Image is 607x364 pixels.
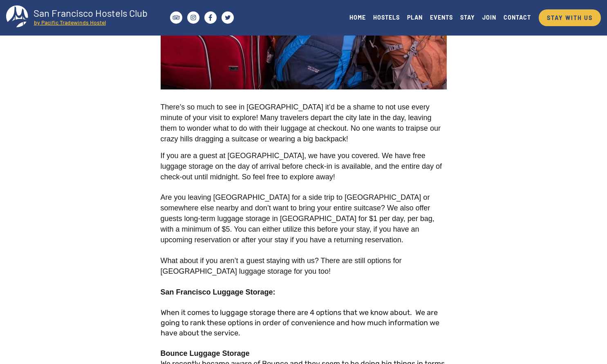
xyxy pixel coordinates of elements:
a: HOME [346,12,370,23]
tspan: by Pacific Tradewinds Hostel [34,19,106,26]
p: When it comes to luggage storage there are 4 options that we know about. We are going to rank the... [161,308,447,338]
a: STAY WITH US [539,9,601,26]
span: San Francisco Luggage Storage: [161,288,276,296]
a: STAY [457,12,479,23]
a: HOSTELS [370,12,403,23]
span: There’s so much to see in [GEOGRAPHIC_DATA] it’d be a shame to not use every minute of your visit... [161,103,443,143]
a: JOIN [479,12,500,23]
a: CONTACT [500,12,535,23]
a: PLAN [403,12,426,23]
strong: Bounce Luggage Storage [161,349,250,357]
span: If you are a guest at [GEOGRAPHIC_DATA], we have you covered. We have free luggage storage on the... [161,152,444,181]
tspan: San Francisco Hostels Club [34,7,148,19]
a: San Francisco Hostels Club by Pacific Tradewinds Hostel [6,5,155,30]
span: Are you leaving [GEOGRAPHIC_DATA] for a side trip to [GEOGRAPHIC_DATA] or somewhere else nearby a... [161,193,437,244]
a: EVENTS [426,12,457,23]
span: What about if you aren’t a guest staying with us? There are still options for [GEOGRAPHIC_DATA] l... [161,257,404,275]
